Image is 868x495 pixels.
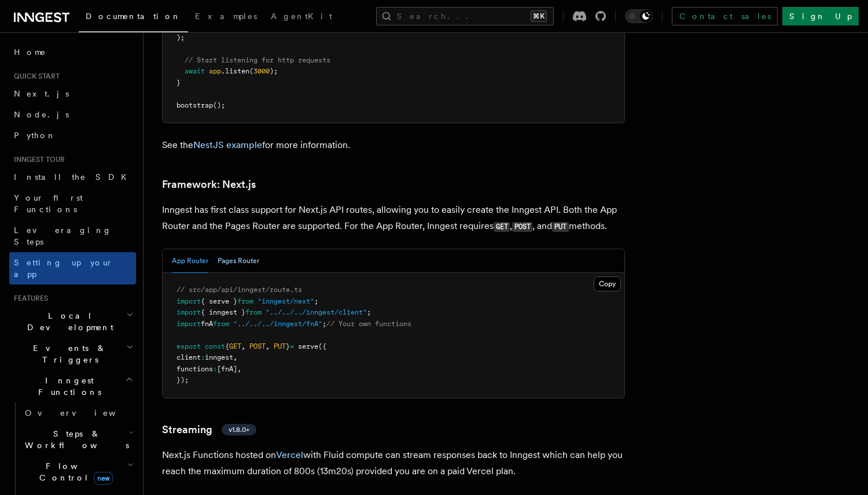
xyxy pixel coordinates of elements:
[162,176,256,193] a: Framework: Next.js
[290,342,294,350] span: =
[9,83,136,104] a: Next.js
[9,42,136,62] a: Home
[218,249,259,273] button: Pages Router
[249,342,266,350] span: POST
[9,155,65,164] span: Inngest tour
[201,297,237,305] span: { serve }
[322,320,326,328] span: ;
[264,3,339,31] a: AgentKit
[249,67,253,75] span: (
[176,286,302,294] span: // src/app/api/inngest/route.ts
[266,308,367,316] span: "../../../inngest/client"
[14,226,112,246] span: Leveraging Steps
[14,193,83,214] span: Your first Functions
[176,320,201,328] span: import
[176,376,189,384] span: });
[9,220,136,252] a: Leveraging Steps
[253,67,270,75] span: 3000
[9,338,136,370] button: Events & Triggers
[245,308,262,316] span: from
[229,425,249,434] span: v1.8.0+
[326,320,411,328] span: // Your own functions
[258,297,314,305] span: "inngest/next"
[14,89,69,98] span: Next.js
[162,447,625,479] p: Next.js Functions hosted on with Fluid compute can stream responses back to Inngest which can hel...
[14,131,56,140] span: Python
[20,428,129,451] span: Steps & Workflows
[185,67,205,75] span: await
[79,3,188,32] a: Documentation
[205,342,225,350] span: const
[229,342,241,350] span: GET
[201,353,205,361] span: :
[9,342,126,365] span: Events & Triggers
[9,167,136,187] a: Install the SDK
[9,305,136,338] button: Local Development
[217,365,237,373] span: [fnA]
[241,342,245,350] span: ,
[172,249,208,273] button: App Router
[162,422,256,438] a: Streamingv1.8.0+
[672,7,778,25] a: Contact sales
[512,222,532,232] code: POST
[176,353,201,361] span: client
[270,67,278,75] span: );
[20,456,136,488] button: Flow Controlnew
[552,222,568,232] code: PUT
[209,67,221,75] span: app
[625,9,653,23] button: Toggle dark mode
[213,101,225,109] span: ();
[176,365,213,373] span: functions
[20,460,127,483] span: Flow Control
[162,202,625,235] p: Inngest has first class support for Next.js API routes, allowing you to easily create the Inngest...
[237,365,241,373] span: ,
[213,320,229,328] span: from
[14,258,113,279] span: Setting up your app
[213,365,217,373] span: :
[205,353,233,361] span: inngest
[176,79,181,87] span: }
[318,342,326,350] span: ({
[9,310,126,333] span: Local Development
[185,56,330,64] span: // Start listening for http requests
[9,252,136,285] a: Setting up your app
[274,342,286,350] span: PUT
[367,308,371,316] span: ;
[782,7,859,25] a: Sign Up
[233,320,322,328] span: "../../../inngest/fnA"
[266,342,270,350] span: ,
[193,139,262,150] a: NestJS example
[176,308,201,316] span: import
[286,342,290,350] span: }
[14,110,69,119] span: Node.js
[298,342,318,350] span: serve
[9,370,136,402] button: Inngest Functions
[162,137,625,153] p: See the for more information.
[594,276,621,291] button: Copy
[25,408,144,418] span: Overview
[531,10,547,22] kbd: ⌘K
[237,297,253,305] span: from
[176,101,213,109] span: bootstrap
[9,125,136,146] a: Python
[271,12,332,21] span: AgentKit
[195,12,257,21] span: Examples
[20,402,136,423] a: Overview
[9,187,136,220] a: Your first Functions
[201,320,213,328] span: fnA
[221,67,249,75] span: .listen
[14,172,134,182] span: Install the SDK
[276,449,303,460] a: Vercel
[201,308,245,316] span: { inngest }
[9,294,48,303] span: Features
[225,342,229,350] span: {
[9,104,136,125] a: Node.js
[314,297,318,305] span: ;
[176,342,201,350] span: export
[494,222,510,232] code: GET
[188,3,264,31] a: Examples
[176,297,201,305] span: import
[94,472,113,485] span: new
[14,46,46,58] span: Home
[233,353,237,361] span: ,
